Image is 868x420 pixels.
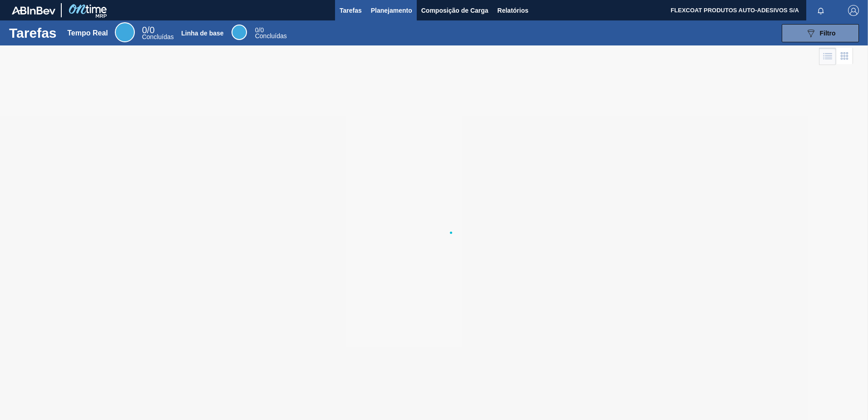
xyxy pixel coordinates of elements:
[255,26,259,34] span: 0
[255,27,287,39] div: Base Line
[181,30,223,37] div: Linha de base
[255,32,287,40] span: Concluídas
[498,5,528,16] span: Relatórios
[255,26,264,34] span: / 0
[12,6,55,15] img: TNhmsLtSVTkK8tSr43FrP2fwEKptu5GPRR3wAAAABJRU5ErkJggg==
[848,5,859,16] img: Logout
[9,28,57,38] h1: Tarefas
[806,4,835,17] button: Notificações
[820,30,836,37] span: Filtro
[371,5,412,16] span: Planejamento
[421,5,488,16] span: Composição de Carga
[142,25,147,35] span: 0
[232,25,247,40] div: Base Line
[782,24,859,42] button: Filtro
[67,29,108,37] div: Tempo Real
[142,26,174,40] div: Real Time
[115,22,135,42] div: Real Time
[142,33,174,40] span: Concluídas
[142,25,155,35] span: / 0
[340,5,362,16] span: Tarefas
